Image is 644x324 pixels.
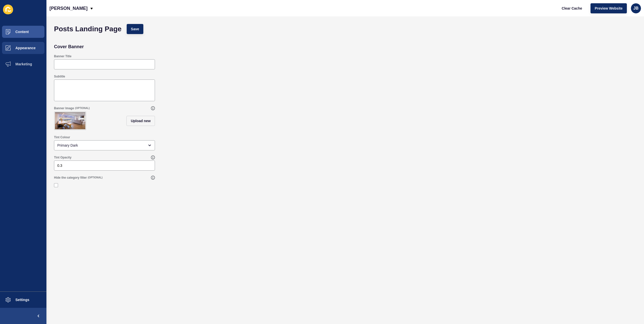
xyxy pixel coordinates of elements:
p: [PERSON_NAME] [49,2,88,15]
label: Subtitle [54,74,65,78]
div: open menu [54,140,155,150]
img: 1886f00dd84b5cb6e9fba92e53614df1.jpg [55,112,85,129]
button: Save [127,24,144,34]
span: Save [131,26,139,32]
span: JB [633,6,638,11]
span: Preview Website [595,6,623,11]
button: Clear Cache [557,3,586,13]
span: (OPTIONAL) [75,106,90,110]
button: Preview Website [591,3,627,13]
h1: Posts Landing Page [54,26,122,32]
label: Tint Colour [54,135,70,139]
span: Upload new [131,118,151,123]
span: (OPTIONAL) [88,176,102,179]
h2: Cover Banner [54,44,84,49]
label: Hide the category filter [54,176,87,180]
label: Tint Opacity [54,155,71,159]
button: Upload new [126,116,155,126]
label: Banner Image [54,106,74,110]
label: Banner Title [54,54,71,58]
span: Clear Cache [562,6,582,11]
